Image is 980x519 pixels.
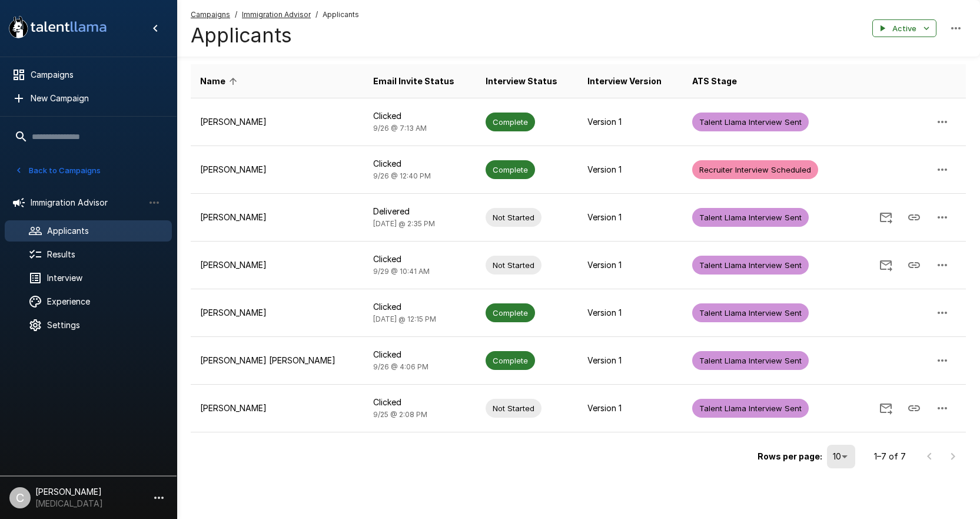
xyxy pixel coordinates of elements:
[587,259,673,271] p: Version 1
[373,124,427,133] span: 9/26 @ 7:13 AM
[587,116,673,128] p: Version 1
[200,116,354,128] p: [PERSON_NAME]
[373,396,467,408] p: Clicked
[827,445,855,468] div: 10
[587,211,673,223] p: Version 1
[373,171,431,180] span: 9/26 @ 12:40 PM
[373,110,467,122] p: Clicked
[900,211,928,222] span: Copy Interview Link
[692,308,809,319] span: Talent Llama Interview Sent
[692,260,809,271] span: Talent Llama Interview Sent
[373,301,467,313] p: Clicked
[900,259,928,269] span: Copy Interview Link
[200,74,241,88] span: Name
[587,402,673,414] p: Version 1
[872,259,900,269] span: Send Invitation
[200,355,354,366] p: [PERSON_NAME] [PERSON_NAME]
[373,410,427,419] span: 9/25 @ 2:08 PM
[486,403,542,414] span: Not Started
[323,9,359,21] span: Applicants
[200,402,354,414] p: [PERSON_NAME]
[692,117,809,128] span: Talent Llama Interview Sent
[874,451,906,462] p: 1–7 of 7
[486,260,542,271] span: Not Started
[486,117,535,128] span: Complete
[692,403,809,414] span: Talent Llama Interview Sent
[587,74,662,88] span: Interview Version
[900,402,928,412] span: Copy Interview Link
[486,308,535,319] span: Complete
[235,9,237,21] span: /
[872,211,900,222] span: Send Invitation
[872,19,936,38] button: Active
[486,74,557,88] span: Interview Status
[486,212,542,223] span: Not Started
[191,10,230,19] u: Campaigns
[373,219,435,228] span: [DATE] @ 2:35 PM
[200,211,354,223] p: [PERSON_NAME]
[587,355,673,366] p: Version 1
[373,253,467,265] p: Clicked
[587,164,673,176] p: Version 1
[692,212,809,223] span: Talent Llama Interview Sent
[373,315,436,323] span: [DATE] @ 12:15 PM
[373,74,454,88] span: Email Invite Status
[373,267,430,276] span: 9/29 @ 10:41 AM
[486,164,535,176] span: Complete
[373,206,467,217] p: Delivered
[373,158,467,170] p: Clicked
[315,9,318,21] span: /
[373,349,467,361] p: Clicked
[692,355,809,366] span: Talent Llama Interview Sent
[872,402,900,412] span: Send Invitation
[692,74,737,88] span: ATS Stage
[758,451,822,462] p: Rows per page:
[692,164,818,176] span: Recruiter Interview Scheduled
[200,307,354,319] p: [PERSON_NAME]
[200,164,354,176] p: [PERSON_NAME]
[200,259,354,271] p: [PERSON_NAME]
[242,10,311,19] u: Immigration Advisor
[191,23,359,48] h4: Applicants
[486,355,535,366] span: Complete
[373,362,428,371] span: 9/26 @ 4:06 PM
[587,307,673,319] p: Version 1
